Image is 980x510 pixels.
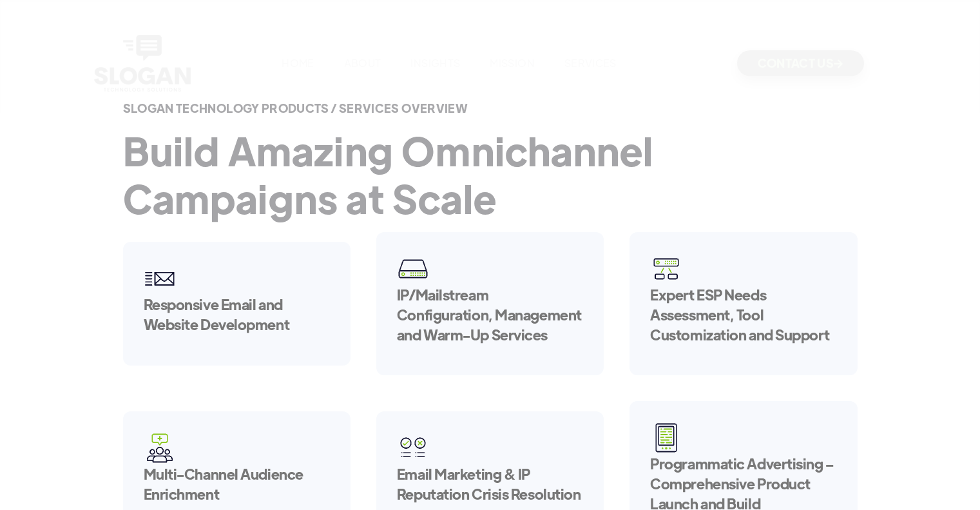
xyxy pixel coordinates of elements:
[123,126,858,222] h1: Build Amazing Omnichannel Campaigns at Scale
[91,32,194,95] a: home
[834,59,843,68] span: 
[397,464,583,504] h5: Email Marketing & IP Reputation Crisis Resolution
[650,285,836,344] h5: Expert ESP Needs Assessment, Tool Customization and Support
[397,285,583,344] h5: IP/Mailstream Configuration, Management and Warm-Up Services
[144,295,330,335] h5: Responsive Email and Website Development
[490,56,535,70] a: MISSION
[564,56,617,70] a: SERVICES
[144,464,330,504] h5: Multi-Channel Audience Enrichment
[737,50,864,76] a: CONTACT US
[410,56,460,70] a: INSIGHTS
[344,56,381,70] a: ABOUT
[282,56,314,70] a: HOME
